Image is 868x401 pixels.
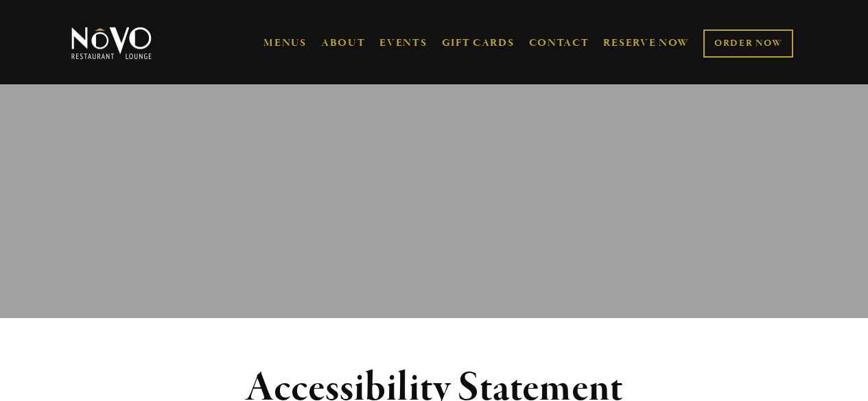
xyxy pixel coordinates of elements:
[442,30,515,56] a: GIFT CARDS
[263,36,307,50] a: MENUS
[529,30,589,56] a: CONTACT
[603,30,690,56] a: RESERVE NOW
[703,29,793,58] a: ORDER NOW
[321,36,366,50] a: ABOUT
[69,26,154,60] img: Novo Restaurant &amp; Lounge
[379,36,427,50] a: EVENTS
